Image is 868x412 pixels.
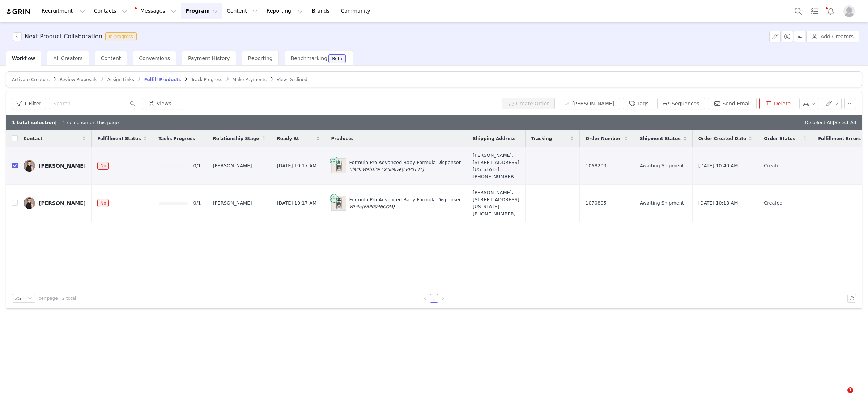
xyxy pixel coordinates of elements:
span: [DATE] 10:17 AM [277,199,317,207]
a: Community [337,3,378,19]
span: Fulfillment Status [97,135,141,142]
span: Order Number [586,135,621,142]
a: Deselect All [805,120,833,125]
img: placeholder-profile.jpg [843,5,855,17]
a: 0/1 [193,199,201,207]
img: 7476af28-c708-40d6-a46e-023838e29a4c.jpg [24,160,35,172]
span: Payment History [188,55,230,61]
div: [PERSON_NAME], [STREET_ADDRESS][US_STATE] [473,189,519,217]
button: Contacts [90,3,131,19]
span: Track Progress [191,77,222,82]
span: White [349,204,362,209]
button: Tags [623,98,654,109]
span: Tasks Progress [159,135,195,142]
span: Awaiting Shipment [640,162,684,169]
span: Shipment Status [640,135,681,142]
button: Recruitment [37,3,89,19]
span: Tracking [531,135,552,142]
span: Awaiting Shipment [640,199,684,207]
span: No [97,162,109,170]
span: [DATE] 10:18 AM [698,199,738,207]
span: | [833,120,856,125]
button: Delete [759,98,796,109]
span: [object Object] [13,32,140,41]
div: [PERSON_NAME] [39,163,86,169]
button: Create Order [502,98,555,109]
span: 1070805 [586,199,607,207]
span: Conversions [139,55,170,61]
span: Assign Links [107,77,134,82]
span: In progress [105,32,137,41]
span: [PERSON_NAME] [213,199,252,207]
button: Add Creators [806,31,859,42]
span: per page | 2 total [38,295,76,302]
span: (FRP0046COM) [362,204,395,209]
i: icon: down [28,296,32,301]
h3: Next Product Collaboration [25,32,102,41]
img: grin logo [6,8,31,15]
div: Formula Pro Advanced Baby Formula Dispenser [349,196,461,210]
a: [PERSON_NAME] [24,160,86,172]
span: Created [764,199,782,207]
span: Created [764,162,782,169]
input: Search... [49,98,139,109]
li: 1 [430,294,438,303]
a: Tasks [807,3,822,19]
button: Program [181,3,222,19]
span: Shipping Address [473,135,516,142]
button: Search [790,3,806,19]
button: Messages [132,3,180,19]
span: Workflow [12,55,35,61]
iframe: Intercom live chat [833,387,850,405]
button: Send Email [708,98,757,109]
span: Benchmarking [291,55,327,61]
div: [PERSON_NAME], [STREET_ADDRESS][US_STATE] [473,152,519,180]
button: Sequences [657,98,705,109]
i: icon: right [441,297,445,301]
span: Activate Creators [12,77,50,82]
span: Content [101,55,121,61]
span: [DATE] 10:40 AM [698,162,738,169]
span: [DATE] 10:17 AM [277,162,317,169]
button: Profile [839,5,862,17]
button: Views [142,98,184,109]
span: Reporting [248,55,273,61]
img: Product Image [332,196,346,210]
li: Previous Page [421,294,430,303]
button: [PERSON_NAME] [558,98,620,109]
button: 1 Filter [12,98,46,109]
span: View Declined [277,77,307,82]
button: Notifications [823,3,839,19]
i: icon: left [423,297,427,301]
span: [PERSON_NAME] [213,162,252,169]
span: Black Website Exclusive [349,167,401,172]
i: icon: search [130,101,135,106]
span: No [97,199,109,207]
span: Relationship Stage [213,135,259,142]
span: Order Status [764,135,795,142]
li: Next Page [438,294,447,303]
div: 25 [15,294,21,302]
span: All Creators [53,55,82,61]
span: Ready At [277,135,299,142]
span: Products [331,135,353,142]
span: 1 [847,387,853,393]
div: | 1 selection on this page [12,119,119,126]
span: Contact [24,135,42,142]
div: [PERSON_NAME] [39,200,86,206]
div: [PHONE_NUMBER] [473,210,519,218]
img: Product Image [332,159,346,173]
button: Content [222,3,262,19]
a: Brands [307,3,336,19]
span: (FRP0131) [401,167,424,172]
b: 1 total selection [12,120,55,125]
span: Fulfill Products [144,77,181,82]
span: Make Payments [233,77,267,82]
a: 1 [430,294,438,302]
span: 1068203 [586,162,607,169]
span: Order Created Date [698,135,746,142]
img: 7476af28-c708-40d6-a46e-023838e29a4c.jpg [24,197,35,209]
div: Beta [332,56,342,61]
span: Fulfillment Errors [818,135,861,142]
